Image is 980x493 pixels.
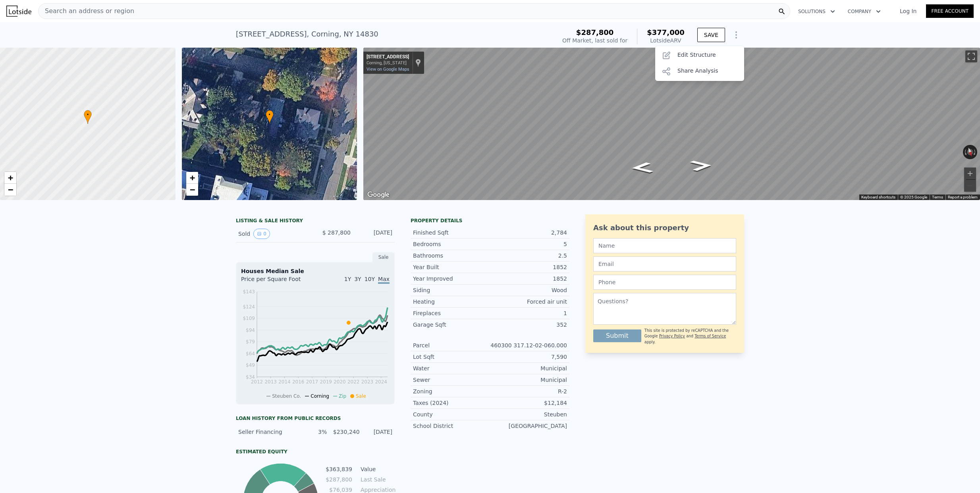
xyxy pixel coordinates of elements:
tspan: 2022 [347,379,360,385]
div: Sewer [413,376,490,384]
div: 3% [299,428,327,436]
div: Steuben [490,410,567,418]
div: Off Market, last sold for [562,37,627,44]
div: Municipal [490,364,567,372]
div: • [84,110,92,124]
tspan: 2017 [306,379,318,385]
div: [STREET_ADDRESS] , Corning , NY 14830 [236,29,378,40]
div: $12,184 [490,399,567,407]
span: $377,000 [647,28,685,37]
a: Terms [932,195,943,199]
div: Price per Square Foot [241,275,315,288]
a: Report a problem [948,195,978,199]
div: Bathrooms [413,252,490,260]
button: Show Options [728,27,744,43]
span: Max [378,276,390,284]
span: + [8,173,13,183]
tspan: 2013 [264,379,277,385]
div: Map [363,48,980,200]
a: Log In [890,7,926,15]
button: Zoom in [964,168,976,179]
div: Finished Sqft [413,229,490,237]
a: Zoom out [186,184,198,196]
span: Steuben Co. [272,393,301,399]
tspan: $109 [243,316,255,321]
div: 5 [490,240,567,248]
div: Lot Sqft [413,353,490,361]
tspan: $79 [246,339,255,345]
div: Fireplaces [413,309,490,317]
div: Bedrooms [413,240,490,248]
div: Ask about this property [593,222,736,233]
a: Zoom out [4,184,16,196]
div: 7,590 [490,353,567,361]
div: $230,240 [332,428,359,436]
span: − [189,185,195,195]
tspan: $34 [246,374,255,380]
div: Estimated Equity [236,449,395,455]
span: • [266,111,274,118]
span: 3Y [354,276,361,282]
div: Share Analysis [655,64,744,79]
a: Zoom in [4,172,16,184]
tspan: 2014 [278,379,291,385]
path: Go East, W 2nd St [622,160,663,176]
a: Zoom in [186,172,198,184]
div: R-2 [490,387,567,395]
a: Terms of Service [694,334,726,338]
a: Open this area in Google Maps (opens a new window) [365,190,392,200]
div: [GEOGRAPHIC_DATA] [490,422,567,430]
div: School District [413,422,490,430]
div: Loan history from public records [236,415,395,422]
tspan: $49 [246,362,255,368]
div: Seller Financing [238,428,294,436]
button: Company [841,4,887,19]
div: 2,784 [490,229,567,237]
div: Garage Sqft [413,321,490,329]
span: + [189,173,195,183]
tspan: 2023 [361,379,374,385]
div: Forced air unit [490,298,567,306]
input: Name [593,238,736,253]
input: Email [593,256,736,272]
span: Zip [339,393,346,399]
button: Toggle fullscreen view [965,50,977,62]
button: Reset the view [965,144,975,160]
button: View historical data [253,229,270,239]
span: 1Y [344,276,351,282]
span: 10Y [365,276,375,282]
div: Lotside ARV [647,37,685,44]
div: Sale [372,252,395,262]
span: © 2025 Google [900,195,927,199]
tspan: $143 [243,289,255,295]
div: Taxes (2024) [413,399,490,407]
span: Sale [356,393,366,399]
div: Year Improved [413,275,490,283]
div: Siding [413,286,490,294]
tspan: $64 [246,351,255,356]
div: 1852 [490,263,567,271]
td: Last Sale [359,475,395,484]
span: $287,800 [576,28,614,37]
div: 2.5 [490,252,567,260]
button: Submit [593,329,641,342]
td: Value [359,465,395,474]
div: Street View [363,48,980,200]
div: Heating [413,298,490,306]
div: Edit Structure [655,48,744,64]
td: $287,800 [325,475,353,484]
div: Zoning [413,387,490,395]
div: [DATE] [357,229,392,239]
div: LISTING & SALE HISTORY [236,218,395,225]
button: Solutions [792,4,841,19]
span: Search an address or region [39,6,134,16]
div: 1 [490,309,567,317]
tspan: $124 [243,304,255,310]
a: View on Google Maps [367,67,409,72]
a: Privacy Policy [659,334,685,338]
a: Free Account [926,4,974,18]
tspan: 2019 [320,379,332,385]
div: Corning, [US_STATE] [367,60,409,65]
tspan: 2024 [375,379,387,385]
div: Property details [411,218,569,224]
